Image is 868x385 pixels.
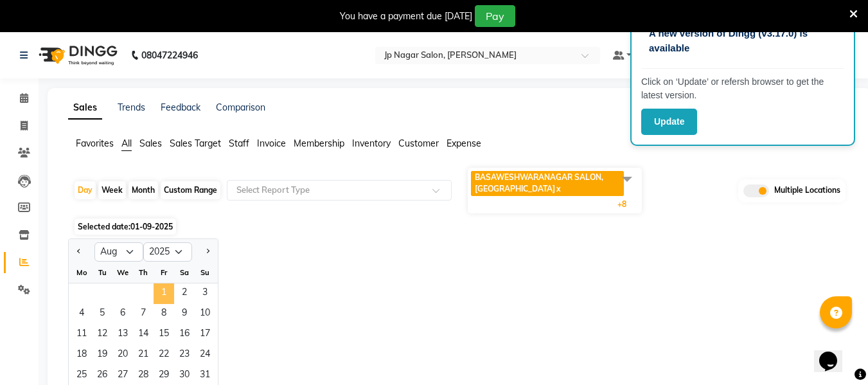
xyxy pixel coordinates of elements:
div: Thursday, August 14, 2025 [133,325,154,345]
span: 1 [154,283,174,304]
div: Thursday, August 7, 2025 [133,304,154,325]
div: Su [195,262,215,283]
div: Friday, August 8, 2025 [154,304,174,325]
span: 14 [133,325,154,345]
button: Previous month [74,242,84,262]
span: 21 [133,345,154,366]
span: 13 [112,325,133,345]
span: 6 [112,304,133,325]
span: 2 [174,283,195,304]
button: Next month [202,242,213,262]
span: 7 [133,304,154,325]
p: Click on ‘Update’ or refersh browser to get the latest version. [641,75,844,102]
span: 17 [195,325,215,345]
div: You have a payment due [DATE] [340,10,472,23]
div: Friday, August 1, 2025 [154,283,174,304]
span: 23 [174,345,195,366]
a: Sales [68,96,102,120]
iframe: chat widget [814,334,855,372]
span: BASAWESHWARANAGAR SALON, [GEOGRAPHIC_DATA] [475,172,603,193]
div: Th [133,262,154,283]
span: 24 [195,345,215,366]
select: Select month [94,242,143,262]
div: Month [128,181,158,199]
div: Day [75,181,96,199]
span: 11 [71,325,92,345]
span: 5 [92,304,112,325]
span: Sales Target [170,138,221,149]
div: Monday, August 11, 2025 [71,325,92,345]
div: We [112,262,133,283]
span: 8 [154,304,174,325]
a: Comparison [216,102,265,113]
div: Custom Range [161,181,220,199]
div: Week [98,181,126,199]
span: 12 [92,325,112,345]
div: Tuesday, August 12, 2025 [92,325,112,345]
button: Pay [475,5,515,27]
button: Update [641,109,697,135]
div: Tuesday, August 19, 2025 [92,345,112,366]
select: Select year [143,242,192,262]
span: Multiple Locations [774,184,840,197]
div: Saturday, August 2, 2025 [174,283,195,304]
div: Friday, August 15, 2025 [154,325,174,345]
div: Fr [154,262,174,283]
div: Saturday, August 23, 2025 [174,345,195,366]
div: Sunday, August 3, 2025 [195,283,215,304]
span: Membership [294,138,344,149]
div: Wednesday, August 6, 2025 [112,304,133,325]
span: Expense [447,138,481,149]
a: x [555,184,561,193]
div: Thursday, August 21, 2025 [133,345,154,366]
span: 4 [71,304,92,325]
span: Invoice [257,138,286,149]
div: Monday, August 18, 2025 [71,345,92,366]
div: Wednesday, August 13, 2025 [112,325,133,345]
div: Wednesday, August 20, 2025 [112,345,133,366]
span: Selected date: [75,219,176,235]
div: Sa [174,262,195,283]
span: 22 [154,345,174,366]
img: logo [33,37,121,73]
span: 10 [195,304,215,325]
b: 08047224946 [141,37,198,73]
div: Sunday, August 10, 2025 [195,304,215,325]
div: Sunday, August 24, 2025 [195,345,215,366]
span: +8 [617,199,636,209]
div: Friday, August 22, 2025 [154,345,174,366]
p: A new version of Dingg (v3.17.0) is available [649,26,837,55]
a: Trends [118,102,145,113]
span: 01-09-2025 [130,222,173,231]
div: Tuesday, August 5, 2025 [92,304,112,325]
span: All [121,138,132,149]
div: Saturday, August 9, 2025 [174,304,195,325]
span: Favorites [76,138,114,149]
div: Sunday, August 17, 2025 [195,325,215,345]
div: Saturday, August 16, 2025 [174,325,195,345]
div: Tu [92,262,112,283]
span: 16 [174,325,195,345]
span: Customer [398,138,439,149]
span: Sales [139,138,162,149]
div: Monday, August 4, 2025 [71,304,92,325]
div: Mo [71,262,92,283]
a: Feedback [161,102,200,113]
span: 15 [154,325,174,345]
span: 20 [112,345,133,366]
span: 9 [174,304,195,325]
span: 3 [195,283,215,304]
span: Staff [229,138,249,149]
span: 18 [71,345,92,366]
span: Inventory [352,138,391,149]
span: 19 [92,345,112,366]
